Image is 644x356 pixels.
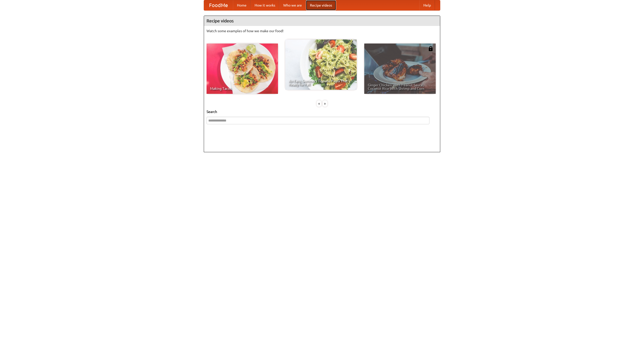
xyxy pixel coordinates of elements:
a: Help [419,0,435,10]
h4: Recipe videos [204,16,440,26]
a: An Easy, Summery Tomato Pasta That's Ready for Fall [285,39,357,90]
p: Watch some examples of how we make our food! [207,28,437,33]
div: » [323,100,327,107]
a: Home [233,0,251,10]
a: Recipe videos [306,0,336,10]
span: Making Tacos [210,87,274,90]
a: How it works [251,0,279,10]
span: An Easy, Summery Tomato Pasta That's Ready for Fall [289,79,353,86]
a: Making Tacos [207,44,278,94]
div: « [317,100,321,107]
h5: Search [207,109,437,114]
img: 483408.png [428,46,433,51]
a: FoodMe [204,0,233,10]
a: Who we are [279,0,306,10]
